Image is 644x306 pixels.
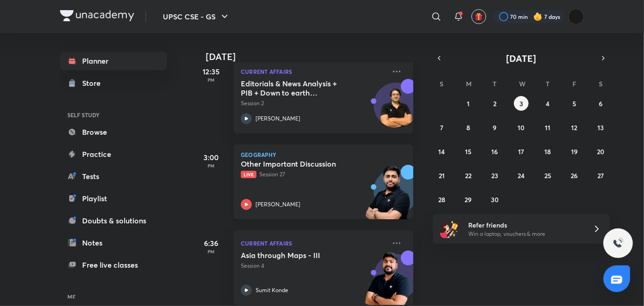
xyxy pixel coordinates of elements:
[60,107,167,123] h6: SELF STUDY
[488,120,502,135] button: September 9, 2025
[461,144,476,159] button: September 15, 2025
[82,78,106,89] div: Store
[157,7,236,26] button: UPSC CSE - GS
[446,52,597,65] button: [DATE]
[193,163,230,168] p: PM
[60,256,167,274] a: Free live classes
[518,123,525,132] abbr: September 10, 2025
[597,147,604,156] abbr: September 20, 2025
[593,144,608,159] button: September 20, 2025
[597,123,604,132] abbr: September 13, 2025
[571,171,578,180] abbr: September 26, 2025
[540,168,555,183] button: September 25, 2025
[540,120,555,135] button: September 11, 2025
[435,144,449,159] button: September 14, 2025
[241,159,356,168] h5: Other Important Discussion
[438,195,445,204] abbr: September 28, 2025
[567,144,582,159] button: September 19, 2025
[461,96,476,111] button: September 1, 2025
[519,99,523,108] abbr: September 3, 2025
[439,147,445,156] abbr: September 14, 2025
[491,195,499,204] abbr: September 30, 2025
[593,120,608,135] button: September 13, 2025
[488,96,502,111] button: September 2, 2025
[60,10,134,21] img: Company Logo
[599,99,602,108] abbr: September 6, 2025
[435,168,449,183] button: September 21, 2025
[567,168,582,183] button: September 26, 2025
[60,145,167,163] a: Practice
[488,192,502,207] button: September 30, 2025
[466,79,471,88] abbr: Monday
[567,120,582,135] button: September 12, 2025
[467,99,470,108] abbr: September 1, 2025
[466,123,470,132] abbr: September 8, 2025
[435,120,449,135] button: September 7, 2025
[440,220,459,238] img: referral
[241,66,386,77] p: Current Affairs
[241,99,386,108] p: Session 2
[468,220,582,230] h6: Refer friends
[518,147,524,156] abbr: September 17, 2025
[60,10,134,24] a: Company Logo
[60,211,167,230] a: Doubts & solutions
[465,147,471,156] abbr: September 15, 2025
[546,79,549,88] abbr: Thursday
[60,123,167,141] a: Browse
[60,167,167,186] a: Tests
[475,12,483,21] img: avatar
[572,99,576,108] abbr: September 5, 2025
[518,171,525,180] abbr: September 24, 2025
[241,262,386,270] p: Session 4
[439,171,445,180] abbr: September 21, 2025
[613,238,624,249] img: ttu
[593,96,608,111] button: September 6, 2025
[241,152,406,157] p: Geography
[491,171,498,180] abbr: September 23, 2025
[488,144,502,159] button: September 16, 2025
[435,192,449,207] button: September 28, 2025
[461,192,476,207] button: September 29, 2025
[514,144,529,159] button: September 17, 2025
[572,79,576,88] abbr: Friday
[571,123,577,132] abbr: September 12, 2025
[241,251,356,260] h5: Asia through Maps - III
[568,9,584,24] img: Vidhi dubey
[193,66,230,77] h5: 12:35
[599,79,602,88] abbr: Saturday
[544,147,551,156] abbr: September 18, 2025
[540,96,555,111] button: September 4, 2025
[206,51,423,62] h4: [DATE]
[493,123,497,132] abbr: September 9, 2025
[597,171,604,180] abbr: September 27, 2025
[60,74,167,92] a: Store
[440,123,443,132] abbr: September 7, 2025
[493,99,496,108] abbr: September 2, 2025
[514,168,529,183] button: September 24, 2025
[465,195,472,204] abbr: September 29, 2025
[60,52,167,70] a: Planner
[241,171,256,178] span: Live
[519,79,525,88] abbr: Wednesday
[468,230,582,238] p: Win a laptop, vouchers & more
[533,12,543,21] img: streak
[514,120,529,135] button: September 10, 2025
[593,168,608,183] button: September 27, 2025
[546,99,549,108] abbr: September 4, 2025
[471,9,486,24] button: avatar
[465,171,471,180] abbr: September 22, 2025
[545,123,550,132] abbr: September 11, 2025
[374,88,418,132] img: Avatar
[567,96,582,111] button: September 5, 2025
[60,289,167,305] h6: ME
[461,120,476,135] button: September 8, 2025
[440,79,444,88] abbr: Sunday
[461,168,476,183] button: September 22, 2025
[193,152,230,163] h5: 3:00
[256,286,288,294] p: Sumit Konde
[256,114,300,123] p: [PERSON_NAME]
[60,234,167,252] a: Notes
[60,189,167,208] a: Playlist
[507,52,537,65] span: [DATE]
[241,170,386,179] p: Session 27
